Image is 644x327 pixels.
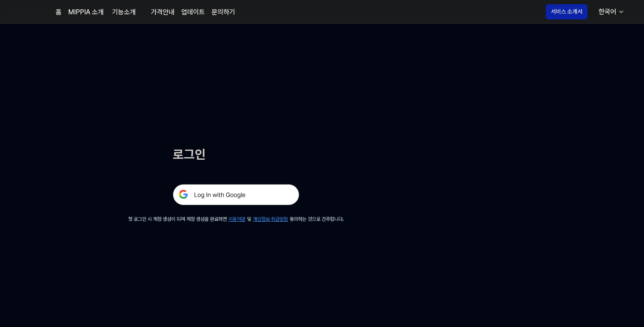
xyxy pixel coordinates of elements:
a: 가격안내 [151,7,174,17]
h1: 로그인 [173,145,299,164]
a: 업데이트 [181,7,205,17]
a: 이용약관 [228,216,245,222]
div: 첫 로그인 시 계정 생성이 되며 계정 생성을 완료하면 및 동의하는 것으로 간주합니다. [128,215,344,223]
a: MIPPIA 소개 [68,7,104,17]
div: 한국어 [597,7,618,17]
button: 기능소개 [110,7,144,17]
a: 문의하기 [212,7,235,17]
div: 기능소개 [110,7,137,17]
button: 한국어 [592,3,630,20]
button: 서비스 소개서 [546,4,588,19]
img: 구글 로그인 버튼 [173,184,299,205]
a: 홈 [56,7,62,17]
a: 개인정보 취급방침 [253,216,288,222]
img: down [137,9,144,16]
